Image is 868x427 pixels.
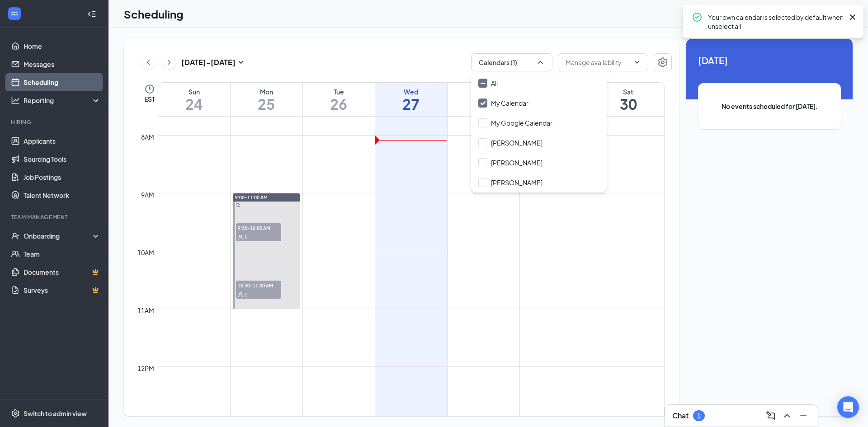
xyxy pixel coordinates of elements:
div: Your own calendar is selected by default when unselect all [708,12,844,31]
svg: WorkstreamLogo [10,9,19,18]
div: 10am [136,248,156,258]
div: Team Management [11,213,99,221]
h3: [DATE] - [DATE] [181,57,236,67]
a: August 27, 2025 [375,83,447,116]
div: 8am [139,132,156,142]
div: Sat [592,87,664,96]
button: Minimize [796,408,811,423]
button: Calendars (1)ChevronUp [471,53,552,71]
span: EST [144,94,155,103]
input: Manage availability [566,57,630,67]
div: Onboarding [24,231,93,240]
a: August 24, 2025 [158,83,230,116]
a: Sourcing Tools [24,150,101,168]
svg: ChevronDown [633,59,641,66]
h1: 27 [375,96,447,112]
a: DocumentsCrown [24,263,101,281]
div: Reporting [24,96,101,105]
div: Wed [375,87,447,96]
h1: 25 [231,96,302,112]
svg: Minimize [798,410,809,421]
div: Switch to admin view [24,409,87,418]
svg: Settings [11,409,20,418]
button: ChevronLeft [142,56,155,69]
svg: ComposeMessage [765,410,776,421]
div: Sun [158,87,230,96]
a: August 28, 2025 [448,83,519,116]
svg: ChevronUp [782,410,793,421]
svg: Sync [236,203,240,207]
h1: 30 [592,96,664,112]
span: 1 [245,291,247,298]
h3: Chat [672,411,689,421]
a: August 30, 2025 [592,83,664,116]
svg: Analysis [11,96,20,105]
svg: User [238,292,243,297]
svg: User [238,235,243,240]
svg: Cross [847,12,858,23]
button: Settings [654,53,672,71]
svg: Settings [657,57,668,68]
button: ChevronRight [162,56,176,69]
span: 10:30-11:00 AM [236,281,281,290]
svg: ChevronUp [536,58,545,67]
div: 11am [136,305,156,315]
svg: ChevronLeft [144,57,153,68]
svg: CheckmarkCircle [692,12,703,23]
a: Job Postings [24,168,101,186]
div: 12pm [136,363,156,373]
div: Thu [448,87,519,96]
div: Hiring [11,118,99,126]
div: Open Intercom Messenger [837,396,859,418]
svg: Collapse [87,9,96,19]
div: Tue [303,87,375,96]
a: Home [24,37,101,55]
button: ChevronUp [780,408,794,423]
span: [DATE] [698,53,841,67]
h1: 28 [448,96,519,112]
span: 1 [245,234,247,240]
span: No events scheduled for [DATE]. [716,101,823,111]
a: Team [24,245,101,263]
svg: UserCheck [11,231,20,240]
div: 9am [139,190,156,200]
a: Applicants [24,132,101,150]
a: Scheduling [24,73,101,91]
svg: ChevronRight [165,57,174,68]
a: August 26, 2025 [303,83,375,116]
svg: Clock [144,84,155,94]
span: 9:30-10:00 AM [236,223,281,232]
a: SurveysCrown [24,281,101,299]
a: Talent Network [24,186,101,204]
h1: 26 [303,96,375,112]
div: Mon [231,87,302,96]
a: Messages [24,55,101,73]
div: 1 [697,412,701,420]
span: 9:00-11:00 AM [235,194,268,201]
a: August 25, 2025 [231,83,302,116]
h1: 24 [158,96,230,112]
button: ComposeMessage [764,408,778,423]
svg: SmallChevronDown [236,57,246,68]
h1: Scheduling [124,6,184,22]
